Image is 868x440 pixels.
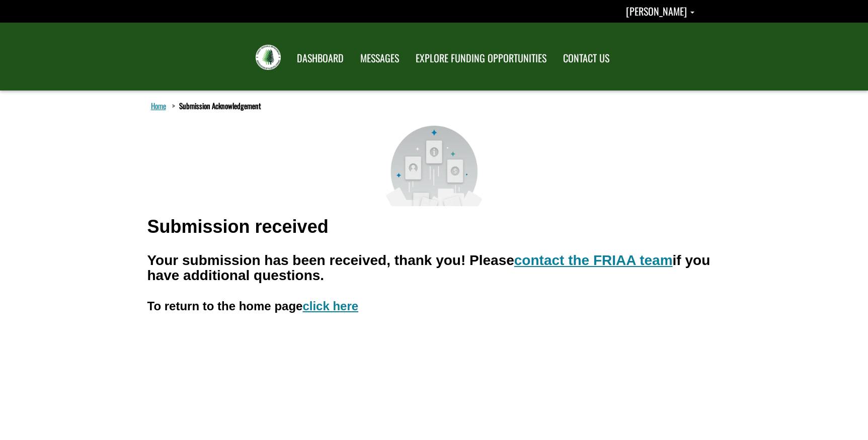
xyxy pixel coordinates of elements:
a: EXPLORE FUNDING OPPORTUNITIES [408,46,554,71]
h2: Your submission has been received, thank you! Please if you have additional questions. [147,253,721,284]
span: [PERSON_NAME] [626,4,687,19]
a: contact the FRIAA team [514,252,673,268]
a: MESSAGES [353,46,407,71]
nav: Main Navigation [288,43,617,71]
a: Home [149,99,168,112]
li: Submission Acknowledgement [170,101,261,111]
a: click here [302,299,358,313]
img: FRIAA Submissions Portal [256,45,281,70]
h1: Submission received [147,217,329,237]
h3: To return to the home page [147,300,359,313]
a: Shannon Sexsmith [626,4,694,19]
a: DASHBOARD [289,46,351,71]
a: CONTACT US [556,46,617,71]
